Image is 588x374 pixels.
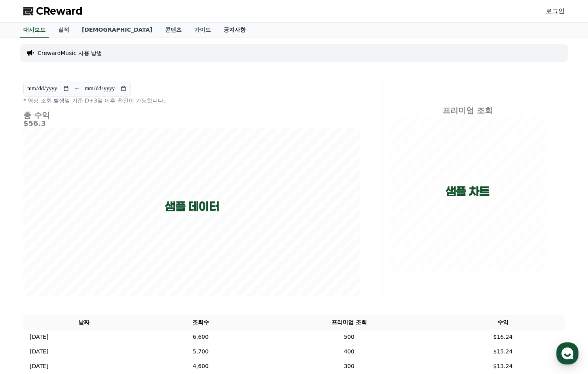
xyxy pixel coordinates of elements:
[257,344,441,359] td: 400
[76,23,159,38] a: [DEMOGRAPHIC_DATA]
[257,330,441,344] td: 500
[23,111,360,120] h4: 총 수익
[72,263,82,270] span: 대화
[38,49,102,57] a: CrewardMusic 사용 방법
[257,315,441,330] th: 프리미엄 조회
[144,315,257,330] th: 조회수
[30,362,48,370] p: [DATE]
[165,199,219,214] p: 샘플 데이터
[441,344,565,359] td: $15.24
[23,97,360,104] p: * 영상 조회 발생일 기준 D+3일 이후 확인이 가능합니다.
[30,347,48,356] p: [DATE]
[144,330,257,344] td: 6,600
[2,251,52,271] a: 홈
[546,6,565,16] a: 로그인
[23,5,83,17] a: CReward
[122,263,132,269] span: 설정
[159,23,188,38] a: 콘텐츠
[144,359,257,374] td: 4,600
[217,23,252,38] a: 공지사항
[74,84,80,93] p: ~
[102,251,152,271] a: 설정
[52,23,76,38] a: 실적
[441,315,565,330] th: 수익
[389,106,546,115] h4: 프리미엄 조회
[446,184,489,199] p: 샘플 차트
[441,330,565,344] td: $16.24
[25,263,30,269] span: 홈
[188,23,217,38] a: 가이드
[52,251,102,271] a: 대화
[23,120,360,127] h5: $56.3
[441,359,565,374] td: $13.24
[30,333,48,341] p: [DATE]
[36,5,83,17] span: CReward
[144,344,257,359] td: 5,700
[20,23,49,38] a: 대시보드
[257,359,441,374] td: 300
[23,315,144,330] th: 날짜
